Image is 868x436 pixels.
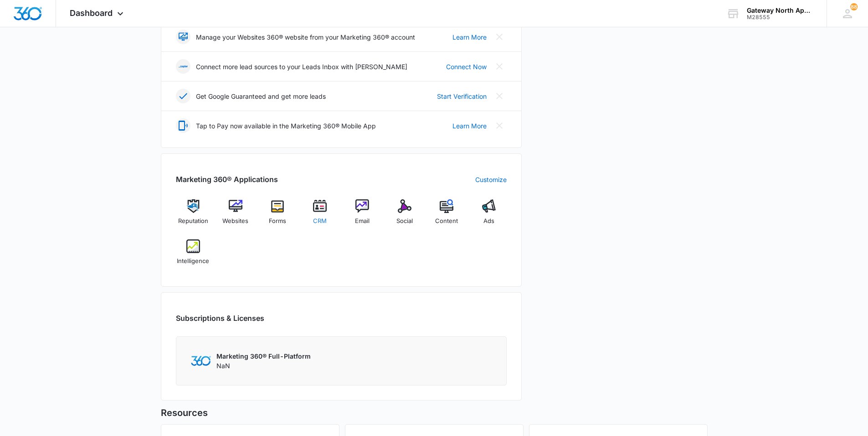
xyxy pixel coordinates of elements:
span: Intelligence [177,257,209,266]
a: Social [387,199,422,232]
a: Email [345,199,380,232]
h2: Marketing 360® Applications [176,174,278,185]
span: Email [355,217,370,226]
a: Customize [475,175,507,184]
span: Reputation [178,217,208,226]
p: Tap to Pay now available in the Marketing 360® Mobile App [196,121,376,131]
p: Get Google Guaranteed and get more leads [196,91,326,101]
a: Learn More [452,32,487,42]
h5: Resources [161,406,708,420]
a: Websites [218,199,253,232]
span: Websites [222,217,248,226]
a: Intelligence [176,239,211,272]
span: Social [396,217,413,226]
div: notifications count [850,3,858,10]
div: account name [747,7,813,14]
p: Connect more lead sources to your Leads Inbox with [PERSON_NAME] [196,62,407,71]
a: Ads [472,199,507,232]
span: Content [435,217,458,226]
button: Close [492,30,507,44]
button: Close [492,59,507,74]
a: CRM [303,199,338,232]
span: Forms [269,217,286,226]
span: 88 [850,3,858,10]
a: Start Verification [437,91,487,101]
span: Dashboard [70,8,113,18]
a: Content [429,199,464,232]
p: Marketing 360® Full-Platform [216,351,311,361]
span: CRM [313,217,327,226]
a: Learn More [452,121,487,131]
p: Manage your Websites 360® website from your Marketing 360® account [196,32,415,42]
h2: Subscriptions & Licenses [176,313,264,324]
button: Close [492,89,507,103]
button: Close [492,118,507,133]
img: Marketing 360 Logo [191,356,211,365]
a: Forms [260,199,295,232]
div: NaN [216,351,311,370]
a: Connect Now [446,62,487,71]
span: Ads [483,217,494,226]
a: Reputation [176,199,211,232]
div: account id [747,14,813,20]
